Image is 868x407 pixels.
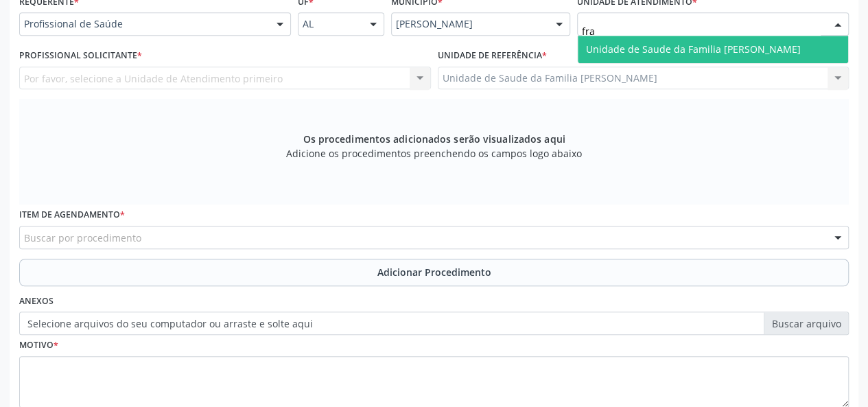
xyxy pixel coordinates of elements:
[24,231,141,245] span: Buscar por procedimento
[303,132,565,146] span: Os procedimentos adicionados serão visualizados aqui
[19,45,142,67] label: Profissional Solicitante
[19,259,849,286] button: Adicionar Procedimento
[586,43,801,56] span: Unidade de Saude da Familia [PERSON_NAME]
[303,17,355,31] span: AL
[396,17,542,31] span: [PERSON_NAME]
[377,265,491,279] span: Adicionar Procedimento
[286,146,582,161] span: Adicione os procedimentos preenchendo os campos logo abaixo
[19,335,58,356] label: Motivo
[19,291,54,312] label: Anexos
[582,17,821,45] input: Unidade de atendimento
[19,205,125,226] label: Item de agendamento
[438,45,547,67] label: Unidade de referência
[24,17,263,31] span: Profissional de Saúde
